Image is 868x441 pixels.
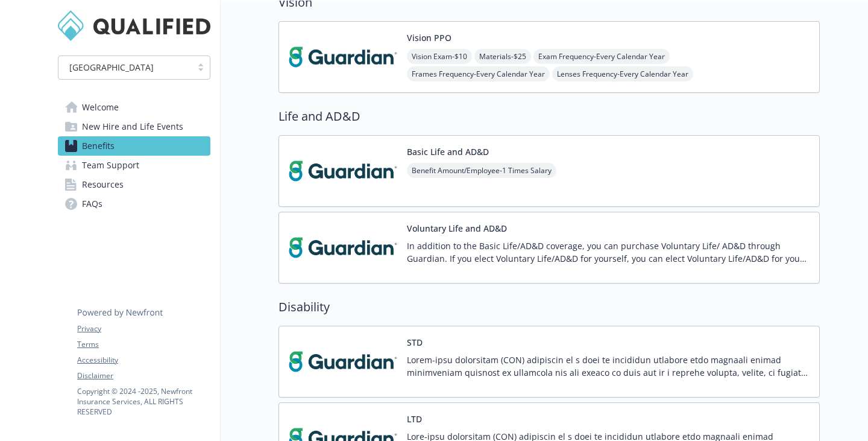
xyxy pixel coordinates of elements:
span: Welcome [82,98,119,117]
a: Benefits [58,136,210,156]
span: Benefits [82,136,115,156]
a: New Hire and Life Events [58,117,210,136]
span: [GEOGRAPHIC_DATA] [69,61,154,74]
span: [GEOGRAPHIC_DATA] [64,61,186,74]
span: Frames Frequency - Every Calendar Year [407,66,550,81]
button: Basic Life and AD&D [407,145,489,158]
img: Guardian carrier logo [289,145,397,197]
span: Lenses Frequency - Every Calendar Year [552,66,693,81]
h2: Disability [278,298,820,316]
a: Disclaimer [77,370,210,381]
a: Welcome [58,98,210,117]
button: LTD [407,413,422,425]
span: Benefit Amount/Employee - 1 Times Salary [407,163,556,178]
span: FAQs [82,194,102,214]
img: Guardian carrier logo [289,31,397,83]
p: In addition to the Basic Life/AD&D coverage, you can purchase Voluntary Life/ AD&D through Guardi... [407,240,810,265]
img: Guardian carrier logo [289,222,397,273]
span: Materials - $25 [474,49,531,64]
h2: Life and AD&D [278,107,820,125]
button: Voluntary Life and AD&D [407,222,507,235]
img: Guardian carrier logo [289,336,397,387]
a: Resources [58,175,210,194]
p: Lorem-ipsu dolorsitam (CON) adipiscin el s doei te incididun utlabore etdo magnaali enimad minimv... [407,354,810,379]
span: Team Support [82,156,139,175]
a: Team Support [58,156,210,175]
a: Terms [77,339,210,350]
span: Resources [82,175,124,194]
span: Vision Exam - $10 [407,49,472,64]
a: Privacy [77,323,210,334]
button: Vision PPO [407,31,451,44]
a: Accessibility [77,355,210,366]
a: FAQs [58,194,210,214]
span: Exam Frequency - Every Calendar Year [533,49,670,64]
p: Copyright © 2024 - 2025 , Newfront Insurance Services, ALL RIGHTS RESERVED [77,386,210,417]
span: New Hire and Life Events [82,117,183,136]
button: STD [407,336,423,349]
